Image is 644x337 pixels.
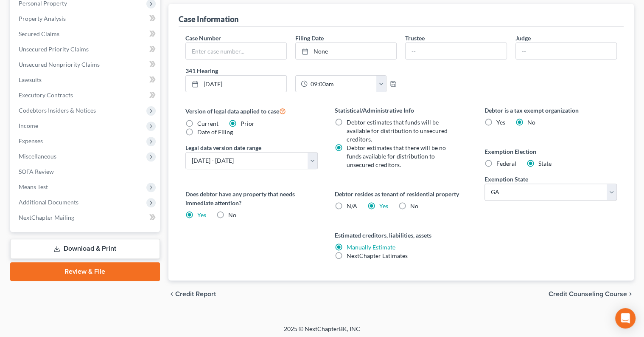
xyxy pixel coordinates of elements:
a: Unsecured Priority Claims [12,42,160,57]
label: Exemption Election [484,147,617,156]
a: Secured Claims [12,26,160,42]
a: Download & Print [10,239,160,259]
a: Yes [197,211,206,218]
label: Statistical/Administrative Info [335,106,468,115]
div: Open Intercom Messenger [615,308,636,329]
span: Expenses [19,137,43,144]
span: NextChapter Mailing [19,214,74,221]
span: Yes [496,119,505,126]
span: Secured Claims [19,30,59,37]
input: -- : -- [308,76,377,92]
label: Version of legal data applied to case [185,106,318,116]
input: -- [516,43,616,59]
input: -- [406,43,506,59]
label: Filing Date [295,34,324,42]
span: NextChapter Estimates [347,252,408,259]
a: None [296,43,396,59]
span: N/A [347,202,357,210]
span: Debtor estimates that funds will be available for distribution to unsecured creditors. [347,119,448,143]
i: chevron_right [627,291,634,297]
span: Debtor estimates that there will be no funds available for distribution to unsecured creditors. [347,144,446,168]
a: NextChapter Mailing [12,210,160,225]
span: Unsecured Nonpriority Claims [19,61,100,68]
button: chevron_left Credit Report [168,291,216,297]
a: Yes [379,202,388,210]
span: Prior [241,120,255,127]
input: Enter case number... [186,43,286,59]
span: No [410,202,418,210]
span: No [527,119,535,126]
span: Miscellaneous [19,153,56,160]
span: Credit Counseling Course [549,291,627,297]
a: SOFA Review [12,164,160,179]
span: Income [19,122,38,129]
a: Manually Estimate [347,244,395,251]
span: Property Analysis [19,15,66,22]
label: Judge [515,34,531,42]
span: Means Test [19,183,48,190]
span: Federal [496,160,516,167]
span: Current [197,120,218,127]
label: Exemption State [484,175,528,184]
span: Date of Filing [197,128,233,136]
i: chevron_left [168,291,175,297]
label: Debtor resides as tenant of residential property [335,190,468,198]
label: Does debtor have any property that needs immediate attention? [185,190,318,207]
div: Case Information [179,14,238,24]
a: Unsecured Nonpriority Claims [12,57,160,72]
span: No [228,211,236,218]
label: Case Number [185,34,221,42]
span: SOFA Review [19,168,54,175]
a: Executory Contracts [12,88,160,103]
label: Trustee [405,34,425,42]
span: Lawsuits [19,76,42,83]
span: Codebtors Insiders & Notices [19,107,96,114]
a: Lawsuits [12,72,160,88]
span: Unsecured Priority Claims [19,45,89,53]
span: Executory Contracts [19,91,73,99]
label: Debtor is a tax exempt organization [484,106,617,115]
a: [DATE] [186,76,286,92]
a: Review & File [10,262,160,281]
a: Property Analysis [12,11,160,26]
label: 341 Hearing [181,66,401,75]
span: State [538,160,552,167]
button: Credit Counseling Course chevron_right [549,291,634,297]
span: Additional Documents [19,198,78,206]
span: Credit Report [175,291,216,297]
label: Estimated creditors, liabilities, assets [335,231,468,240]
label: Legal data version date range [185,143,261,152]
